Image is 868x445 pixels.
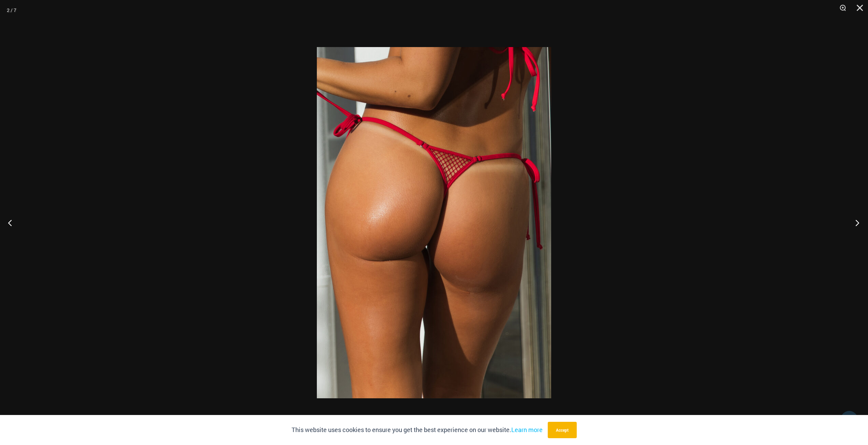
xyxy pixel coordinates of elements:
[842,206,868,240] button: Next
[511,426,543,434] a: Learn more
[317,47,551,398] img: Summer Storm Red 456 Micro 03
[548,422,577,438] button: Accept
[7,5,16,15] div: 2 / 7
[292,425,543,435] p: This website uses cookies to ensure you get the best experience on our website.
